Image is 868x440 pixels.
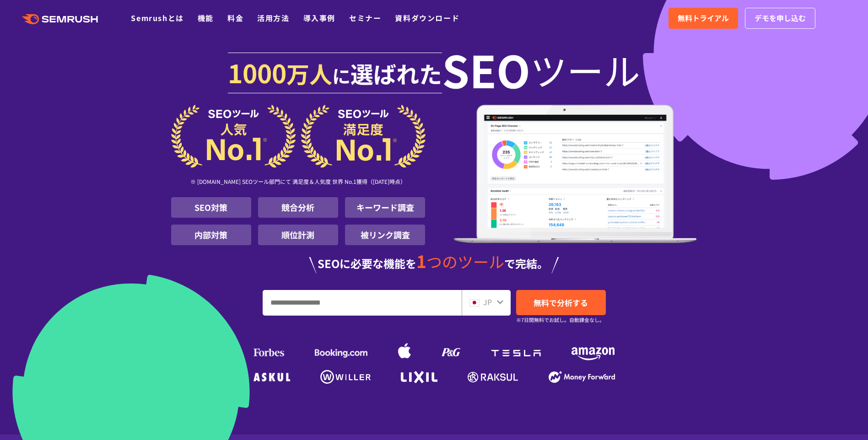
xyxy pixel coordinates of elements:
span: 1000 [228,54,286,91]
a: 導入事例 [303,12,335,23]
span: JP [483,296,492,307]
span: 無料で分析する [534,297,588,308]
span: SEO [442,51,530,88]
span: 万人 [286,57,332,90]
a: 活用方法 [257,12,289,23]
span: 無料トライアル [678,12,729,24]
a: 資料ダウンロード [395,12,459,23]
span: ツール [530,51,640,88]
div: SEOに必要な機能を [171,252,697,274]
li: SEO対策 [171,197,251,218]
li: 被リンク調査 [345,225,425,245]
a: Semrushとは [131,12,183,23]
a: デモを申し込む [745,8,815,29]
li: キーワード調査 [345,197,425,218]
a: 料金 [227,12,243,23]
span: デモを申し込む [755,12,806,24]
a: 無料トライアル [669,8,738,29]
a: 無料で分析する [516,290,606,315]
a: 機能 [198,12,214,23]
span: で完結。 [504,255,548,271]
div: ※ [DOMAIN_NAME] SEOツール部門にて 満足度＆人気度 世界 No.1獲得（[DATE]時点） [171,168,426,197]
li: 競合分析 [258,197,338,218]
small: ※7日間無料でお試し。自動課金なし。 [516,316,604,324]
span: 1 [416,248,426,273]
span: つのツール [426,250,504,273]
input: URL、キーワードを入力してください [263,290,461,315]
span: に [332,62,350,89]
a: セミナー [349,12,381,23]
li: 順位計測 [258,225,338,245]
li: 内部対策 [171,225,251,245]
span: 選ばれた [350,57,442,90]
